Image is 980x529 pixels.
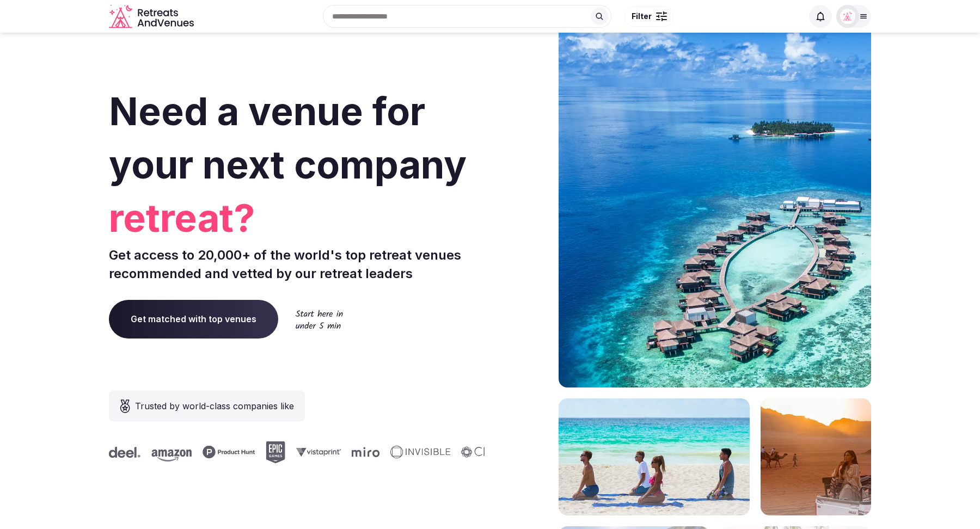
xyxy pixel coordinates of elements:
[109,192,486,245] span: retreat?
[761,398,871,515] img: woman sitting in back of truck with camels
[109,4,196,29] svg: Retreats and Venues company logo
[265,441,285,463] svg: Epic Games company logo
[109,246,486,282] p: Get access to 20,000+ of the world's top retreat venues recommended and vetted by our retreat lea...
[559,398,750,515] img: yoga on tropical beach
[108,447,140,458] svg: Deel company logo
[390,446,450,459] svg: Invisible company logo
[632,11,652,22] span: Filter
[135,399,294,413] span: Trusted by world-class companies like
[109,300,278,338] a: Get matched with top venues
[109,88,467,188] span: Need a venue for your next company
[109,4,196,29] a: Visit the homepage
[624,6,674,27] button: Filter
[296,310,343,329] img: Start here in under 5 min
[840,9,855,24] img: Matt Grant Oakes
[351,447,379,457] svg: Miro company logo
[296,447,340,457] svg: Vistaprint company logo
